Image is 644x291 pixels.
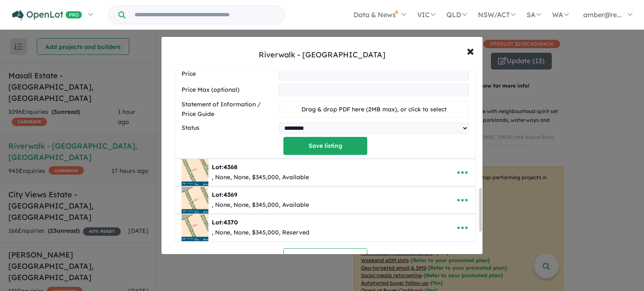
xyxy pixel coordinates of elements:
[182,69,275,79] label: Price
[467,41,474,59] span: ×
[212,163,237,171] b: Lot:
[223,219,238,226] span: 4370
[283,248,367,266] button: Create a new listing
[583,10,622,19] span: amber@re...
[127,6,283,24] input: Try estate name, suburb, builder or developer
[259,49,385,60] div: Riverwalk - [GEOGRAPHIC_DATA]
[182,123,275,133] label: Status
[212,191,237,198] b: Lot:
[301,106,447,113] span: Drag & drop PDF here (2MB max), or click to select
[182,100,276,120] label: Statement of Information / Price Guide
[212,200,309,210] div: , None, None, $345,000, Available
[182,214,208,241] img: Riverwalk%20-%20Werribee%20-%20Lot%204370___1P1809_objects_m_1751295180.jpg
[212,228,309,238] div: , None, None, $345,000, Reserved
[283,137,367,155] button: Save listing
[223,163,237,171] span: 4368
[12,10,82,21] img: Openlot PRO Logo White
[223,191,237,198] span: 4369
[182,85,275,95] label: Price Max (optional)
[182,187,208,214] img: Riverwalk%20-%20Werribee%20-%20Lot%204369___1P1808_objects_m_1751295120.jpg
[212,219,238,226] b: Lot:
[212,173,309,183] div: , None, None, $345,000, Available
[182,159,208,186] img: Riverwalk%20-%20Werribee%20-%20Lot%204368___1P1807_objects_m_1751295060.jpg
